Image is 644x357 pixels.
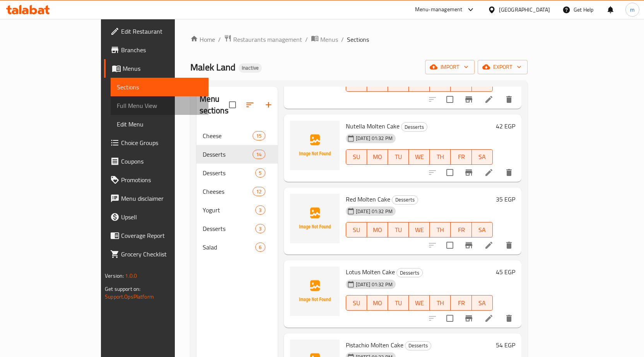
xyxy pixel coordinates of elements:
[630,5,635,14] span: m
[451,149,471,165] button: FR
[500,90,518,109] button: delete
[256,207,265,214] span: 3
[203,243,256,252] span: Salad
[104,171,208,189] a: Promotions
[200,93,229,116] h2: Menu sections
[484,95,494,104] a: Edit menu item
[190,58,236,76] span: Malek Land
[484,241,494,250] a: Edit menu item
[290,194,340,243] img: Red Molten Cake
[430,222,451,237] button: TH
[117,101,202,110] span: Full Menu View
[111,115,208,133] a: Edit Menu
[475,79,490,90] span: SA
[388,222,409,237] button: TU
[397,268,422,277] span: Desserts
[496,121,515,132] h6: 42 EGP
[121,138,202,147] span: Choice Groups
[121,194,202,203] span: Menu disclaimer
[451,222,471,237] button: FR
[196,126,278,145] div: Cheese15
[370,151,385,162] span: MO
[290,121,340,170] img: Nutella Molten Cake
[203,150,253,159] span: Desserts
[433,224,448,236] span: TH
[349,224,364,236] span: SU
[475,297,490,309] span: SA
[433,151,448,162] span: TH
[349,79,364,90] span: SU
[454,224,468,236] span: FR
[105,292,154,302] a: Support.OpsPlatform
[391,151,406,162] span: TU
[239,63,262,73] div: Inactive
[396,268,423,277] div: Desserts
[196,145,278,164] div: Desserts14
[472,149,493,165] button: SA
[190,34,528,44] nav: breadcrumb
[392,195,418,204] span: Desserts
[104,226,208,245] a: Coverage Report
[255,224,265,233] div: items
[478,60,528,74] button: export
[347,35,369,44] span: Sections
[367,222,388,237] button: MO
[496,194,515,205] h6: 35 EGP
[256,225,265,232] span: 3
[121,27,202,36] span: Edit Restaurant
[196,182,278,201] div: Cheeses12
[349,151,364,162] span: SU
[496,266,515,277] h6: 45 EGP
[370,297,385,309] span: MO
[203,224,256,233] span: Desserts
[500,309,518,328] button: delete
[391,79,406,90] span: TU
[460,90,478,109] button: Branch-specific-item
[239,65,262,71] span: Inactive
[391,297,406,309] span: TU
[353,135,396,142] span: [DATE] 01:32 PM
[412,224,427,236] span: WE
[431,62,468,72] span: import
[460,163,478,182] button: Branch-specific-item
[409,222,430,237] button: WE
[454,79,468,90] span: FR
[253,132,265,140] span: 15
[259,96,278,114] button: Add section
[433,79,448,90] span: TH
[224,34,302,44] a: Restaurants management
[121,175,202,184] span: Promotions
[346,193,390,205] span: Red Molten Cake
[484,62,521,72] span: export
[256,169,265,177] span: 5
[218,35,221,44] li: /
[196,123,278,260] nav: Menu sections
[460,309,478,328] button: Branch-specific-item
[388,295,409,311] button: TU
[346,222,367,237] button: SU
[442,310,458,326] span: Select to update
[196,201,278,219] div: Yogurt3
[346,266,395,278] span: Lotus Molten Cake
[472,222,493,237] button: SA
[104,189,208,208] a: Menu disclaimer
[500,236,518,255] button: delete
[117,120,202,129] span: Edit Menu
[253,188,265,195] span: 12
[346,295,367,311] button: SU
[203,168,256,178] span: Desserts
[123,64,202,73] span: Menus
[125,271,137,281] span: 1.0.0
[500,163,518,182] button: delete
[349,297,364,309] span: SU
[401,123,427,132] span: Desserts
[117,82,202,92] span: Sections
[320,35,338,44] span: Menus
[442,91,458,108] span: Select to update
[104,41,208,59] a: Branches
[367,295,388,311] button: MO
[105,271,124,281] span: Version:
[224,97,241,113] span: Select all sections
[412,151,427,162] span: WE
